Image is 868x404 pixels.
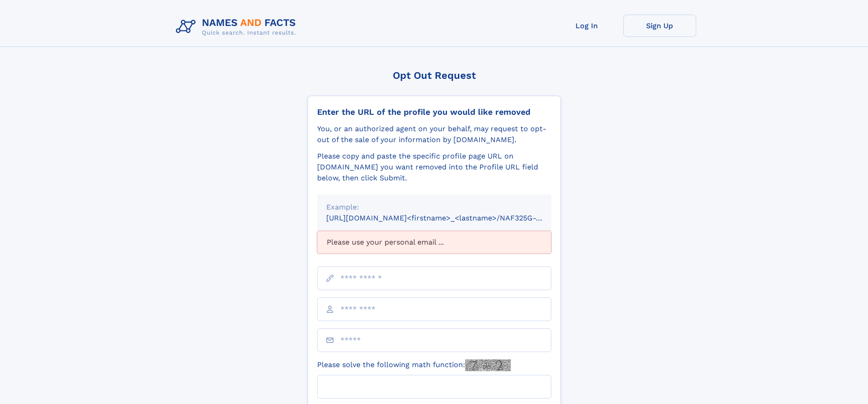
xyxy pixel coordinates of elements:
div: You, or an authorized agent on your behalf, may request to opt-out of the sale of your informatio... [317,123,551,145]
label: Please solve the following math function: [317,359,511,371]
a: Log In [550,15,623,37]
img: Logo Names and Facts [172,15,303,39]
small: [URL][DOMAIN_NAME]<firstname>_<lastname>/NAF325G-xxxxxxxx [326,214,569,222]
a: Sign Up [623,15,696,37]
div: Opt Out Request [308,70,561,81]
div: Example: [326,202,542,213]
div: Please use your personal email ... [317,231,551,254]
div: Enter the URL of the profile you would like removed [317,107,551,117]
div: Please copy and paste the specific profile page URL on [DOMAIN_NAME] you want removed into the Pr... [317,151,551,184]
